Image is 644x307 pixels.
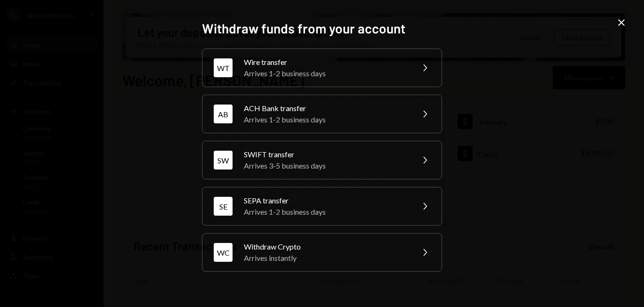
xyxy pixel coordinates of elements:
[244,149,408,160] div: SWIFT transfer
[244,195,408,206] div: SEPA transfer
[214,105,233,123] div: AB
[244,103,408,114] div: ACH Bank transfer
[244,252,408,264] div: Arrives instantly
[244,160,408,171] div: Arrives 3-5 business days
[202,48,442,87] button: WTWire transferArrives 1-2 business days
[214,58,233,77] div: WT
[244,241,408,252] div: Withdraw Crypto
[202,141,442,179] button: SWSWIFT transferArrives 3-5 business days
[214,151,233,170] div: SW
[202,233,442,272] button: WCWithdraw CryptoArrives instantly
[202,95,442,133] button: ABACH Bank transferArrives 1-2 business days
[214,197,233,216] div: SE
[202,187,442,226] button: SESEPA transferArrives 1-2 business days
[214,243,233,262] div: WC
[202,19,442,38] h2: Withdraw funds from your account
[244,57,408,68] div: Wire transfer
[244,206,408,218] div: Arrives 1-2 business days
[244,114,408,125] div: Arrives 1-2 business days
[244,68,408,79] div: Arrives 1-2 business days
